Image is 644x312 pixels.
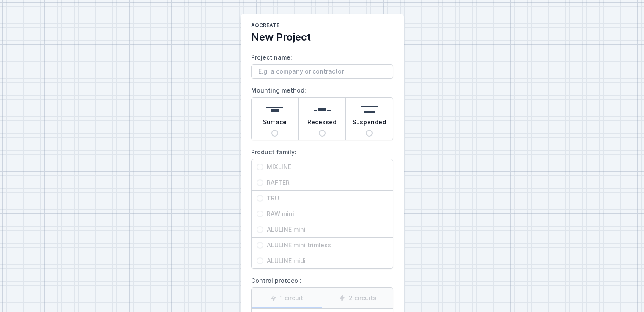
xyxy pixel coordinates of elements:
input: Surface [271,130,278,137]
input: Suspended [366,130,373,137]
label: Project name: [251,51,393,79]
img: suspended.svg [361,101,378,118]
input: Recessed [319,130,326,137]
span: Surface [263,118,287,130]
img: surface.svg [266,101,283,118]
label: Product family: [251,145,393,269]
input: Project name: [251,64,393,79]
h1: AQcreate [251,22,393,30]
span: Recessed [307,118,337,130]
label: Mounting method: [251,84,393,140]
h2: New Project [251,30,393,44]
img: recessed.svg [314,101,331,118]
span: Suspended [352,118,386,130]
